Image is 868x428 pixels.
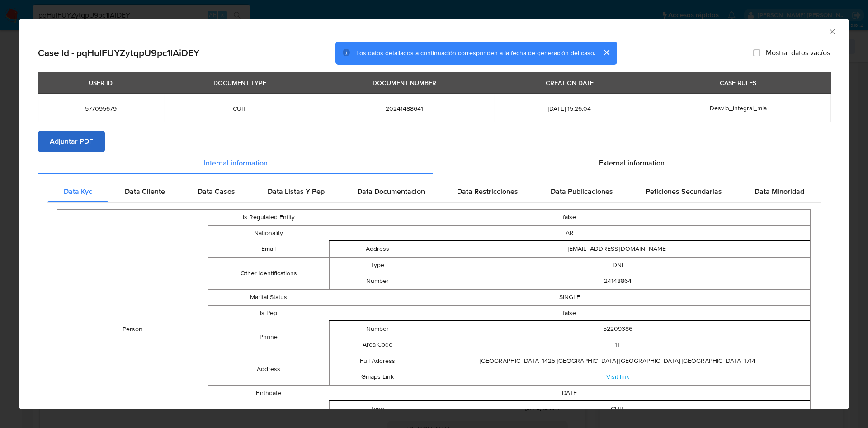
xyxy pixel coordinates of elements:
span: Data Restricciones [457,186,518,197]
span: Data Documentacion [357,186,425,197]
span: Adjuntar PDF [50,132,93,151]
td: 11 [425,337,810,353]
div: DOCUMENT NUMBER [367,75,442,90]
span: Data Minoridad [755,186,804,197]
td: [EMAIL_ADDRESS][DOMAIN_NAME] [425,241,810,257]
td: Is Regulated Entity [208,209,329,225]
td: Birthdate [208,385,329,401]
td: SINGLE [329,289,810,305]
div: CREATION DATE [540,75,599,90]
td: Address [208,353,329,385]
td: Is Pep [208,305,329,321]
div: CASE RULES [714,75,762,90]
button: cerrar [595,42,617,63]
td: DNI [425,257,810,273]
td: Area Code [329,337,425,353]
span: Data Cliente [125,186,165,197]
td: CUIT [425,401,810,417]
span: Desvio_integral_mla [710,103,767,113]
span: CUIT [175,104,305,113]
td: false [329,305,810,321]
span: Data Casos [198,186,235,197]
td: Other Identifications [208,257,329,289]
span: 577095679 [49,104,153,113]
button: Cerrar ventana [828,27,836,35]
span: Los datos detallados a continuación corresponden a la fecha de generación del caso. [356,48,595,57]
span: Internal information [204,158,268,168]
td: false [329,209,810,225]
td: Email [208,241,329,257]
td: Number [329,321,425,337]
span: Data Listas Y Pep [268,186,325,197]
td: 52209386 [425,321,810,337]
td: Type [329,257,425,273]
td: Phone [208,321,329,353]
td: 24148864 [425,273,810,289]
div: Detailed info [38,152,830,174]
div: closure-recommendation-modal [19,19,849,409]
div: Detailed internal info [47,181,821,202]
h2: Case Id - pqHuIFUYZytqpU9pc1IAiDEY [38,47,199,59]
td: Number [329,273,425,289]
td: Gmaps Link [329,369,425,385]
span: 20241488641 [326,104,482,113]
span: Peticiones Secundarias [646,186,722,197]
td: Nationality [208,225,329,241]
td: Marital Status [208,289,329,305]
span: [DATE] 15:26:04 [505,104,635,113]
td: Type [329,401,425,417]
td: Address [329,241,425,257]
td: Full Address [329,353,425,369]
a: Visit link [606,372,629,381]
td: AR [329,225,810,241]
input: Mostrar datos vacíos [753,49,760,56]
button: Adjuntar PDF [38,131,105,152]
span: Data Publicaciones [551,186,613,197]
td: [GEOGRAPHIC_DATA] 1425 [GEOGRAPHIC_DATA] [GEOGRAPHIC_DATA] [GEOGRAPHIC_DATA] 1714 [425,353,810,369]
span: Data Kyc [64,186,92,197]
td: [DATE] [329,385,810,401]
span: External information [599,158,665,168]
div: DOCUMENT TYPE [208,75,272,90]
span: Mostrar datos vacíos [766,48,830,57]
div: USER ID [83,75,118,90]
